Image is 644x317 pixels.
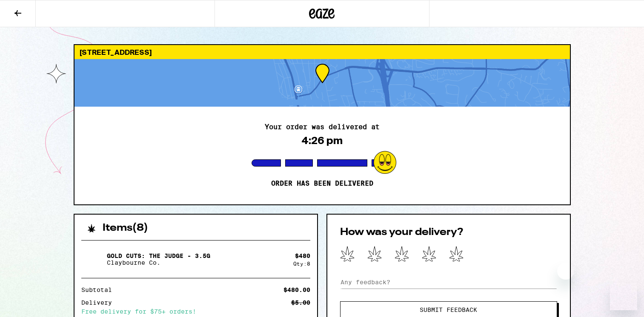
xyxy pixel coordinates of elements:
div: 4:26 pm [301,135,343,147]
h2: Items ( 8 ) [103,223,148,233]
img: Gold Cuts: The Judge - 3.5g [81,247,105,271]
iframe: Button to launch messaging window [610,283,637,310]
div: Qty: 8 [293,261,310,266]
p: Claybourne Co. [107,259,210,266]
input: Any feedback? [340,276,557,289]
div: Free delivery for $75+ orders! [81,309,310,314]
p: Gold Cuts: The Judge - 3.5g [107,252,210,259]
p: Order has been delivered [271,179,373,188]
div: Subtotal [81,287,118,293]
div: [STREET_ADDRESS] [74,45,570,59]
iframe: Close message [557,263,574,280]
div: $ 480 [295,252,310,259]
h2: How was your delivery? [340,227,557,238]
div: $5.00 [291,300,310,306]
span: Submit Feedback [420,307,477,313]
h2: Your order was delivered at [265,124,380,130]
div: Delivery [81,300,118,306]
div: $480.00 [283,287,310,293]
